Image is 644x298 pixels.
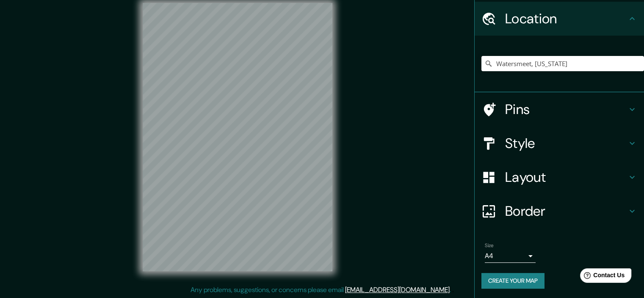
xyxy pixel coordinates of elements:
[452,285,454,295] div: .
[505,169,627,186] h4: Layout
[485,249,536,263] div: A4
[475,2,644,36] div: Location
[505,135,627,152] h4: Style
[475,194,644,228] div: Border
[569,265,635,289] iframe: Help widget launcher
[505,10,627,27] h4: Location
[475,126,644,160] div: Style
[481,273,544,289] button: Create your map
[345,285,450,294] a: [EMAIL_ADDRESS][DOMAIN_NAME]
[485,242,494,249] label: Size
[475,92,644,126] div: Pins
[451,285,452,295] div: .
[505,101,627,118] h4: Pins
[505,203,627,220] h4: Border
[191,285,451,295] p: Any problems, suggestions, or concerns please email .
[143,3,332,271] canvas: Map
[481,56,644,71] input: Pick your city or area
[475,160,644,194] div: Layout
